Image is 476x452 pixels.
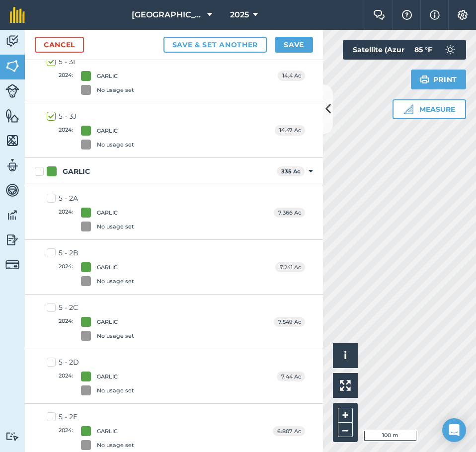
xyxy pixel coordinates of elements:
[278,71,305,81] span: 14.4 Ac
[59,302,134,313] div: 5 - 2C
[59,208,73,231] span: 2024 :
[97,441,134,450] div: No usage set
[5,133,19,148] img: svg+xml;base64,PHN2ZyB4bWxucz0iaHR0cDovL3d3dy53My5vcmcvMjAwMC9zdmciIHdpZHRoPSI1NiIgaGVpZ2h0PSI2MC...
[414,40,432,60] span: 85 ° F
[132,9,203,21] span: [GEOGRAPHIC_DATA]
[5,108,19,123] img: svg+xml;base64,PHN2ZyB4bWxucz0iaHR0cDovL3d3dy53My5vcmcvMjAwMC9zdmciIHdpZHRoPSI1NiIgaGVpZ2h0PSI2MC...
[273,426,305,437] span: 6.807 Ac
[420,74,429,85] img: svg+xml;base64,PHN2ZyB4bWxucz0iaHR0cDovL3d3dy53My5vcmcvMjAwMC9zdmciIHdpZHRoPSIxOSIgaGVpZ2h0PSIyNC...
[97,209,118,217] div: GARLIC
[59,372,73,395] span: 2024 :
[338,423,353,437] button: –
[440,40,460,60] img: svg+xml;base64,PD94bWwgdmVyc2lvbj0iMS4wIiBlbmNvZGluZz0idXRmLTgiPz4KPCEtLSBHZW5lcmF0b3I6IEFkb2JlIE...
[97,277,134,286] div: No usage set
[97,127,118,135] div: GARLIC
[97,386,134,395] div: No usage set
[5,232,19,247] img: svg+xml;base64,PD94bWwgdmVyc2lvbj0iMS4wIiBlbmNvZGluZz0idXRmLTgiPz4KPCEtLSBHZW5lcmF0b3I6IEFkb2JlIE...
[10,7,25,23] img: fieldmargin Logo
[230,9,249,21] span: 2025
[97,86,134,94] div: No usage set
[5,158,19,173] img: svg+xml;base64,PD94bWwgdmVyc2lvbj0iMS4wIiBlbmNvZGluZz0idXRmLTgiPz4KPCEtLSBHZW5lcmF0b3I6IEFkb2JlIE...
[59,126,73,150] span: 2024 :
[277,372,305,382] span: 7.44 Ac
[411,70,467,89] button: Print
[333,343,358,368] button: i
[5,258,19,272] img: svg+xml;base64,PD94bWwgdmVyc2lvbj0iMS4wIiBlbmNvZGluZz0idXRmLTgiPz4KPCEtLSBHZW5lcmF0b3I6IEFkb2JlIE...
[59,412,134,422] div: 5 - 2E
[274,208,305,218] span: 7.366 Ac
[344,349,347,362] span: i
[5,183,19,198] img: svg+xml;base64,PD94bWwgdmVyc2lvbj0iMS4wIiBlbmNvZGluZz0idXRmLTgiPz4KPCEtLSBHZW5lcmF0b3I6IEFkb2JlIE...
[340,380,351,391] img: Four arrows, one pointing top left, one top right, one bottom right and the last bottom left
[97,223,134,231] div: No usage set
[5,59,19,74] img: svg+xml;base64,PHN2ZyB4bWxucz0iaHR0cDovL3d3dy53My5vcmcvMjAwMC9zdmciIHdpZHRoPSI1NiIgaGVpZ2h0PSI2MC...
[457,10,469,20] img: A cog icon
[59,111,134,122] div: 5 - 3J
[97,72,118,80] div: GARLIC
[275,125,305,136] span: 14.47 Ac
[5,208,19,223] img: svg+xml;base64,PD94bWwgdmVyc2lvbj0iMS4wIiBlbmNvZGluZz0idXRmLTgiPz4KPCEtLSBHZW5lcmF0b3I6IEFkb2JlIE...
[401,10,413,20] img: A question mark icon
[403,104,413,114] img: Ruler icon
[343,40,438,60] button: Satellite (Azure)
[97,141,134,149] div: No usage set
[404,40,466,60] button: 85 °F
[275,262,305,273] span: 7.241 Ac
[97,263,118,272] div: GARLIC
[97,332,134,340] div: No usage set
[97,318,118,326] div: GARLIC
[275,37,313,53] button: Save
[63,166,90,177] div: GARLIC
[393,99,466,119] button: Measure
[59,248,134,258] div: 5 - 2B
[5,84,19,98] img: svg+xml;base64,PD94bWwgdmVyc2lvbj0iMS4wIiBlbmNvZGluZz0idXRmLTgiPz4KPCEtLSBHZW5lcmF0b3I6IEFkb2JlIE...
[59,357,134,368] div: 5 - 2D
[5,432,19,441] img: svg+xml;base64,PD94bWwgdmVyc2lvbj0iMS4wIiBlbmNvZGluZz0idXRmLTgiPz4KPCEtLSBHZW5lcmF0b3I6IEFkb2JlIE...
[430,9,440,21] img: svg+xml;base64,PHN2ZyB4bWxucz0iaHR0cDovL3d3dy53My5vcmcvMjAwMC9zdmciIHdpZHRoPSIxNyIgaGVpZ2h0PSIxNy...
[59,71,73,95] span: 2024 :
[97,373,118,381] div: GARLIC
[163,37,267,53] button: Save & set another
[59,57,134,67] div: 5 - 3I
[338,408,353,423] button: +
[35,37,84,53] a: Cancel
[274,317,305,327] span: 7.549 Ac
[281,168,301,175] strong: 335 Ac
[59,262,73,286] span: 2024 :
[59,193,134,204] div: 5 - 2A
[373,10,385,20] img: Two speech bubbles overlapping with the left bubble in the forefront
[59,317,73,341] span: 2024 :
[59,426,73,450] span: 2024 :
[5,34,19,49] img: svg+xml;base64,PD94bWwgdmVyc2lvbj0iMS4wIiBlbmNvZGluZz0idXRmLTgiPz4KPCEtLSBHZW5lcmF0b3I6IEFkb2JlIE...
[97,427,118,436] div: GARLIC
[442,418,466,442] div: Open Intercom Messenger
